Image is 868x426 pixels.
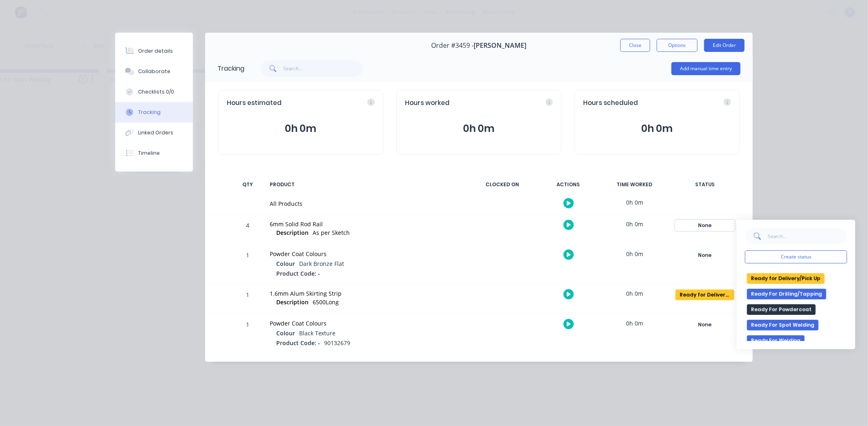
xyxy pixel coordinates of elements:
[138,149,160,157] div: Timeline
[276,228,309,237] span: Description
[604,215,665,233] div: 0h 0m
[115,61,193,82] button: Collaborate
[675,250,735,261] button: None
[432,42,474,49] span: Order #3459 -
[767,228,847,244] input: Search...
[675,319,735,330] button: None
[265,176,467,193] div: PRODUCT
[138,109,161,116] div: Tracking
[604,245,665,263] div: 0h 0m
[235,176,260,193] div: QTY
[671,62,740,75] button: Add manual time entry
[115,102,193,123] button: Tracking
[657,39,698,52] button: Options
[472,176,533,193] div: CLOCKED ON
[276,259,295,268] span: Colour
[299,329,336,337] span: Black Texture
[676,290,734,300] div: Ready for Delivery/Pick Up
[227,121,375,136] button: 0h 0m
[604,176,665,193] div: TIME WORKED
[676,220,734,231] div: None
[747,320,819,330] button: Ready For Spot Welding
[604,314,665,332] div: 0h 0m
[284,60,363,77] input: Search...
[276,298,309,306] span: Description
[538,176,599,193] div: ACTIONS
[604,284,665,303] div: 0h 0m
[235,315,260,353] div: 1
[115,143,193,163] button: Timeline
[138,68,170,75] div: Collaborate
[227,98,282,108] span: Hours estimated
[138,88,174,96] div: Checklists 0/0
[747,304,816,315] button: Ready For Powdercoat
[115,123,193,143] button: Linked Orders
[747,335,805,346] button: Ready For Welding
[583,121,731,136] button: 0h 0m
[217,64,244,74] div: Tracking
[405,121,553,136] button: 0h 0m
[324,339,350,347] span: 90132679
[583,98,638,108] span: Hours scheduled
[299,260,344,268] span: Dark Bronze Flat
[270,220,462,228] div: 6mm Solid Rod Rail
[270,289,462,298] div: 1.6mm Alum Skirting Strip
[276,269,320,278] span: Product Code: -
[620,39,650,52] button: Close
[474,42,527,49] span: [PERSON_NAME]
[138,47,173,55] div: Order details
[115,41,193,61] button: Order details
[276,329,295,337] span: Colour
[675,289,735,301] button: Ready for Delivery/Pick Up
[270,199,462,208] div: All Products
[675,220,735,231] button: None
[747,289,826,299] button: Ready For Drilling/Tapping
[115,82,193,102] button: Checklists 0/0
[604,193,665,212] div: 0h 0m
[670,176,740,193] div: STATUS
[276,339,320,347] span: Product Code: -
[313,229,350,236] span: As per Sketch
[270,250,462,258] div: Powder Coat Colours
[405,98,450,108] span: Hours worked
[676,319,734,330] div: None
[704,39,745,52] button: Edit Order
[313,298,339,306] span: 6500Long
[270,319,462,328] div: Powder Coat Colours
[745,250,847,263] button: Create status
[235,285,260,314] div: 1
[138,129,173,136] div: Linked Orders
[676,250,734,261] div: None
[235,246,260,284] div: 1
[747,273,825,284] button: Ready for Delivery/Pick Up
[235,216,260,244] div: 4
